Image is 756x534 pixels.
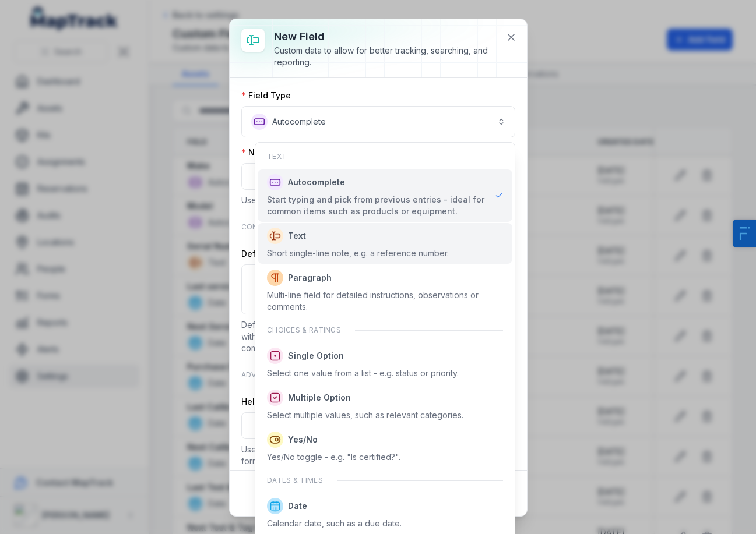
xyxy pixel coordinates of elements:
[258,469,512,492] div: Dates & times
[288,434,318,445] span: Yes/No
[288,272,332,284] span: Paragraph
[288,176,345,188] span: Autocomplete
[288,392,351,404] span: Multiple Option
[258,145,512,168] div: Text
[267,289,503,313] div: Multi-line field for detailed instructions, observations or comments.
[288,350,344,362] span: Single Option
[267,247,449,259] div: Short single-line note, e.g. a reference number.
[267,409,463,421] div: Select multiple values, such as relevant categories.
[267,518,402,529] div: Calendar date, such as a due date.
[241,106,515,137] button: Autocomplete
[267,367,459,379] div: Select one value from a list - e.g. status or priority.
[288,500,307,512] span: Date
[288,230,306,242] span: Text
[267,194,486,217] div: Start typing and pick from previous entries - ideal for common items such as products or equipment.
[267,451,400,463] div: Yes/No toggle - e.g. "Is certified?".
[258,319,512,342] div: Choices & ratings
